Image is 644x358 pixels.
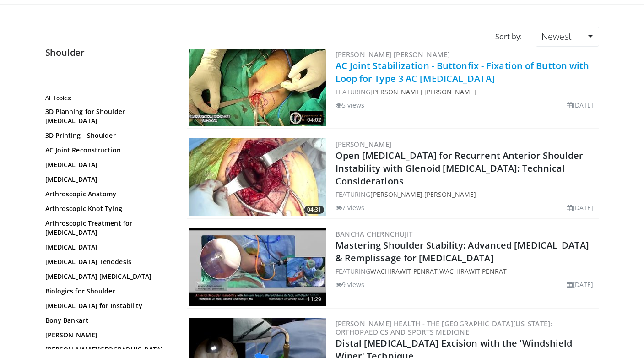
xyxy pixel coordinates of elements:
[336,87,597,97] div: FEATURING
[336,190,597,199] div: FEATURING ,
[336,280,365,289] li: 9 views
[189,228,326,306] img: 12bfd8a1-61c9-4857-9f26-c8a25e8997c8.300x170_q85_crop-smart_upscale.jpg
[336,239,589,264] a: Mastering Shoulder Stability: Advanced [MEDICAL_DATA] & Remplissage for [MEDICAL_DATA]
[45,131,169,140] a: 3D Printing - Shoulder
[541,30,572,43] span: Newest
[45,219,169,237] a: Arthroscopic Treatment for [MEDICAL_DATA]
[370,267,438,276] a: Wachirawit Penrat
[336,266,597,276] div: FEATURING ,
[45,287,169,296] a: Biologics for Shoulder
[336,100,365,110] li: 5 views
[304,295,324,304] span: 11:29
[45,345,169,354] a: [PERSON_NAME][GEOGRAPHIC_DATA]
[45,146,169,155] a: AC Joint Reconstruction
[45,47,173,59] h2: Shoulder
[45,160,169,169] a: [MEDICAL_DATA]
[45,301,169,310] a: [MEDICAL_DATA] for Instability
[370,87,476,96] a: [PERSON_NAME] [PERSON_NAME]
[45,243,169,252] a: [MEDICAL_DATA]
[304,206,324,214] span: 04:31
[45,257,169,266] a: [MEDICAL_DATA] Tenodesis
[424,190,476,199] a: [PERSON_NAME]
[336,60,590,85] a: AC Joint Stabilization - Buttonfix - Fixation of Button with Loop for Type 3 AC [MEDICAL_DATA]
[189,228,326,306] a: 11:29
[189,49,326,126] img: c2f644dc-a967-485d-903d-283ce6bc3929.300x170_q85_crop-smart_upscale.jpg
[45,331,169,340] a: [PERSON_NAME]
[567,100,594,110] li: [DATE]
[336,50,450,59] a: [PERSON_NAME] [PERSON_NAME]
[567,280,594,289] li: [DATE]
[45,316,169,325] a: Bony Bankart
[336,319,552,336] a: [PERSON_NAME] Health - The [GEOGRAPHIC_DATA][US_STATE]: Orthopaedics and Sports Medicine
[189,138,326,216] a: 04:31
[45,175,169,184] a: [MEDICAL_DATA]
[189,138,326,216] img: 2b2da37e-a9b6-423e-b87e-b89ec568d167.300x170_q85_crop-smart_upscale.jpg
[336,140,392,149] a: [PERSON_NAME]
[370,190,422,199] a: [PERSON_NAME]
[336,229,413,239] a: Bancha Chernchujit
[304,116,324,124] span: 04:02
[567,203,594,212] li: [DATE]
[45,94,171,102] h2: All Topics:
[536,27,599,47] a: Newest
[45,190,169,199] a: Arthroscopic Anatomy
[488,27,529,47] div: Sort by:
[45,272,169,281] a: [MEDICAL_DATA] [MEDICAL_DATA]
[439,267,507,276] a: Wachirawit Penrat
[189,49,326,126] a: 04:02
[336,203,365,212] li: 7 views
[336,149,584,187] a: Open [MEDICAL_DATA] for Recurrent Anterior Shoulder Instability with Glenoid [MEDICAL_DATA]: Tech...
[45,107,169,125] a: 3D Planning for Shoulder [MEDICAL_DATA]
[45,204,169,213] a: Arthroscopic Knot Tying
